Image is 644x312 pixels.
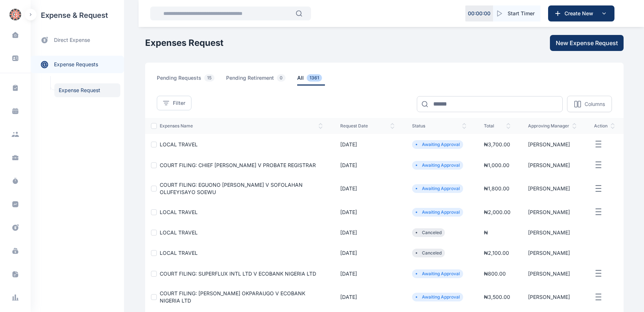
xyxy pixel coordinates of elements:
[484,250,509,256] span: ₦ 2,100.00
[157,96,191,110] button: Filter
[484,185,509,191] span: ₦ 1,800.00
[508,10,535,17] span: Start Timer
[519,134,585,155] td: [PERSON_NAME]
[331,263,403,284] td: [DATE]
[484,270,506,277] span: ₦ 800.00
[484,141,510,147] span: ₦ 3,700.00
[412,123,466,129] span: status
[160,141,198,147] a: LOCAL TRAVEL
[415,250,442,256] li: Canceled
[415,230,442,236] li: Canceled
[415,142,460,147] li: Awaiting Approval
[160,290,305,304] a: COURT FILING: [PERSON_NAME] OKPARAUGO V ECOBANK NIGERIA LTD
[145,37,224,49] h1: Expenses Request
[160,162,316,168] a: COURT FILING: CHIEF [PERSON_NAME] V PROBATE REGISTRAR
[160,182,303,195] a: COURT FILING: EGUONO [PERSON_NAME] V SOFOLAHAN OLUFEYISAYO SOEWU
[297,74,325,86] span: all
[519,175,585,202] td: [PERSON_NAME]
[226,74,297,86] a: pending retirement0
[54,83,120,97] a: Expense Request
[54,36,90,44] span: direct expense
[567,96,612,112] button: Columns
[548,5,614,21] button: Create New
[519,263,585,284] td: [PERSON_NAME]
[160,250,198,256] a: LOCAL TRAVEL
[519,243,585,263] td: [PERSON_NAME]
[331,175,403,202] td: [DATE]
[415,186,460,191] li: Awaiting Approval
[415,294,460,300] li: Awaiting Approval
[519,202,585,222] td: [PERSON_NAME]
[484,229,488,236] span: ₦
[204,74,214,82] span: 15
[157,74,217,86] span: pending requests
[562,10,600,17] span: Create New
[31,56,124,73] a: expense requests
[519,284,585,310] td: [PERSON_NAME]
[484,294,510,300] span: ₦ 3,500.00
[415,162,460,168] li: Awaiting Approval
[160,209,198,215] a: LOCAL TRAVEL
[331,202,403,222] td: [DATE]
[484,209,511,215] span: ₦ 2,000.00
[519,222,585,243] td: [PERSON_NAME]
[493,5,540,21] button: Start Timer
[484,162,509,168] span: ₦ 1,000.00
[160,123,323,129] span: expenses Name
[484,123,511,129] span: total
[297,74,334,86] a: all1361
[594,123,615,129] span: action
[277,74,286,82] span: 0
[307,74,322,82] span: 1361
[519,155,585,175] td: [PERSON_NAME]
[340,123,395,129] span: request date
[550,35,624,51] button: New Expense Request
[160,229,198,236] a: LOCAL TRAVEL
[528,123,577,129] span: approving manager
[331,222,403,243] td: [DATE]
[173,99,185,107] span: Filter
[415,209,460,215] li: Awaiting Approval
[31,50,124,73] div: expense requests
[331,243,403,263] td: [DATE]
[226,74,288,86] span: pending retirement
[331,155,403,175] td: [DATE]
[331,284,403,310] td: [DATE]
[157,74,226,86] a: pending requests15
[31,31,124,50] a: direct expense
[331,134,403,155] td: [DATE]
[160,270,316,277] a: COURT FILING: SUPERFLUX INTL LTD V ECOBANK NIGERIA LTD
[556,39,618,47] span: New Expense Request
[415,271,460,277] li: Awaiting Approval
[468,10,490,17] p: 00 : 00 : 00
[585,100,605,108] p: Columns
